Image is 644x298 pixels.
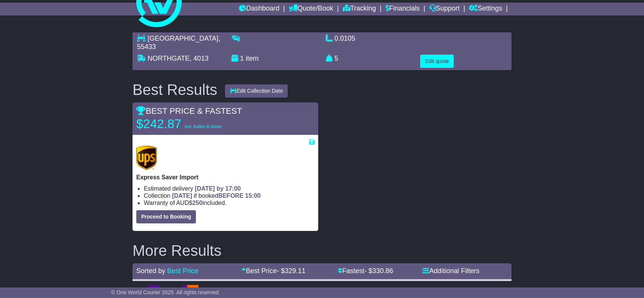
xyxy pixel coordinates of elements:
span: , 55433 [137,35,220,50]
span: if booked [172,193,260,199]
span: [GEOGRAPHIC_DATA] [148,35,218,42]
li: Warranty of AUD included. [144,199,314,206]
a: Best Price [167,267,198,275]
a: Fastest- $330.86 [338,267,393,275]
button: Edit Collection Date [225,84,288,98]
span: 250 [192,200,202,206]
button: Proceed to Booking [136,210,196,223]
span: BEFORE [218,193,243,199]
h2: More Results [132,242,512,259]
a: Support [429,3,460,15]
span: [DATE] by 17:00 [195,185,241,192]
span: exc duties & taxes [185,124,221,129]
a: Settings [469,3,502,15]
span: $ [189,200,202,206]
span: Sorted by [136,267,165,275]
a: Additional Filters [422,267,479,275]
span: item [246,55,259,62]
span: 0.0105 [334,35,355,42]
span: [DATE] [172,193,192,199]
span: 330.86 [372,267,393,275]
span: BEST PRICE & FASTEST [136,106,242,116]
button: Edit quote [420,55,454,68]
a: Tracking [343,3,376,15]
li: Collection [144,192,314,199]
span: © One World Courier 2025. All rights reserved. [111,289,220,295]
a: Dashboard [239,3,279,15]
span: - $ [277,267,305,275]
li: Estimated delivery [144,185,314,192]
span: , 4013 [190,55,208,62]
span: - $ [364,267,393,275]
p: $242.87 [136,116,231,131]
img: UPS (new): Express Saver Import [136,146,157,170]
p: Express Saver Import [136,174,314,181]
span: NORTHGATE [148,55,190,62]
a: Quote/Book [289,3,333,15]
span: 1 [240,55,244,62]
div: Best Results [129,81,221,98]
span: 15:00 [245,193,260,199]
span: 329.11 [285,267,305,275]
a: Financials [385,3,420,15]
span: 5 [334,55,338,62]
a: Best Price- $329.11 [242,267,305,275]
